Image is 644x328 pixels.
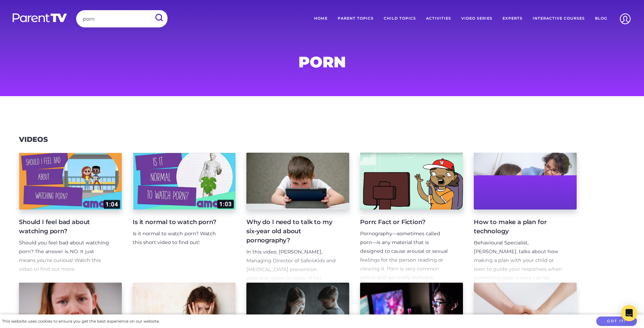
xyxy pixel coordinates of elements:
[159,55,485,69] h1: porn
[309,10,333,27] a: Home
[528,10,590,27] a: Interactive Courses
[497,10,528,27] a: Experts
[19,248,101,272] span: ? The answer is NO. It just means you’re curious! Watch this video to find out more.
[246,153,349,283] a: Why do I need to talk to my six-year old about pornography? In this video, [PERSON_NAME], Managin...
[360,218,452,227] h4: Porn: Fact or Fiction?
[617,10,634,27] img: Account
[246,218,338,245] h4: Why do I need to talk to my six-year old about pornography?
[474,153,577,283] a: How to make a plan for technology Behavioural Specialist, [PERSON_NAME], talks about how making a...
[246,248,338,318] p: In this video, [PERSON_NAME], Managing Director of Safe4Kids and [MEDICAL_DATA] prevention educat...
[76,10,168,27] input: Search ParentTV
[133,153,236,283] a: Is it normal to watch porn? Is it normal to watch porn? Watch this short video to find out!
[596,316,637,326] button: Got it!
[19,153,122,283] a: Should I feel bad about watching porn? Should you feel bad about watching porn? The answer is NO....
[474,218,566,236] h4: How to make a plan for technology
[19,135,48,144] h3: Videos
[133,218,225,227] h4: Is it normal to watch porn?
[379,10,421,27] a: Child Topics
[456,10,497,27] a: Video Series
[360,153,463,283] a: Porn: Fact or Fiction? Pornography—sometimes called porn—is any material that is designed to caus...
[150,10,168,25] input: Submit
[19,240,109,255] span: Should you feel bad about watching porn
[421,10,456,27] a: Activities
[621,305,637,321] div: Open Intercom Messenger
[590,10,612,27] a: Blog
[474,240,562,290] span: Behavioural Specialist, [PERSON_NAME], talks about how making a plan with your child or teen to g...
[19,218,111,236] h4: Should I feel bad about watching porn?
[12,13,68,23] img: parenttv-logo-white.4c85aaf.svg
[2,318,160,325] div: This website uses cookies to ensure you get the best experience on our website.
[333,10,379,27] a: Parent Topics
[133,229,225,247] p: Is it normal to watch porn? Watch this short video to find out!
